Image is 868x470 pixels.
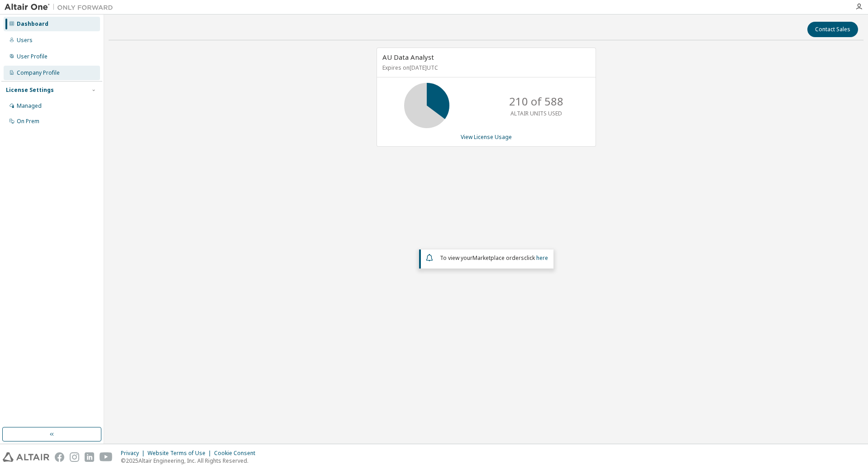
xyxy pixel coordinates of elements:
[121,457,261,465] p: © 2025 Altair Engineering, Inc. All Rights Reserved.
[17,102,42,110] div: Managed
[17,20,48,28] div: Dashboard
[6,86,54,94] div: License Settings
[70,452,79,462] img: instagram.svg
[461,133,512,141] a: View License Usage
[382,64,588,72] p: Expires on [DATE] UTC
[536,254,548,262] a: here
[509,94,563,109] p: 210 of 588
[85,452,94,462] img: linkedin.svg
[121,450,148,457] div: Privacy
[807,22,858,37] button: Contact Sales
[100,452,113,462] img: youtube.svg
[214,450,261,457] div: Cookie Consent
[17,69,60,77] div: Company Profile
[382,53,434,62] span: AU Data Analyst
[17,37,33,44] div: Users
[5,3,118,12] img: Altair One
[440,254,548,262] span: To view your click
[510,110,562,117] p: ALTAIR UNITS USED
[148,450,214,457] div: Website Terms of Use
[472,254,524,262] em: Marketplace orders
[3,452,49,462] img: altair_logo.svg
[17,53,48,60] div: User Profile
[55,452,64,462] img: facebook.svg
[17,118,39,125] div: On Prem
